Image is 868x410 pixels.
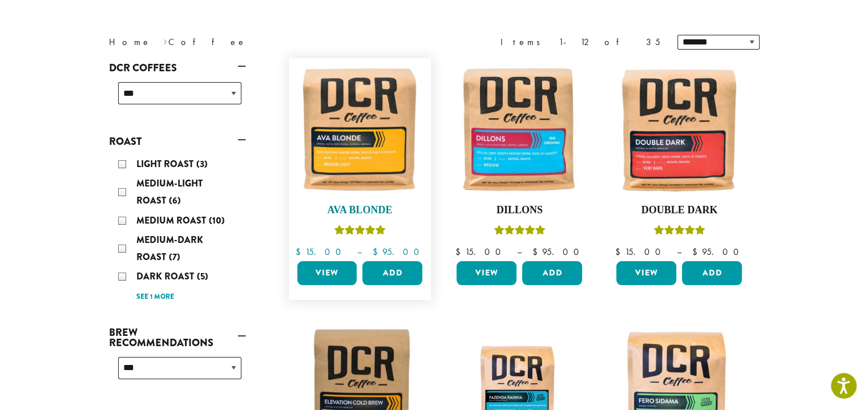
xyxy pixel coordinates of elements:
[454,64,585,195] img: Dillons-12oz-300x300.jpg
[109,151,246,309] div: Roast
[522,261,582,285] button: Add
[682,261,742,285] button: Add
[209,214,225,227] span: (10)
[136,291,174,303] a: See 1 more
[294,64,426,257] a: Ava BlondeRated 5.00 out of 5
[294,64,425,195] img: Ava-Blonde-12oz-1-300x300.jpg
[455,246,506,258] bdi: 15.00
[357,246,361,258] span: –
[613,204,745,217] h4: Double Dark
[532,246,584,258] bdi: 95.00
[676,246,681,258] span: –
[455,246,465,258] span: $
[454,204,585,217] h4: Dillons
[457,261,516,285] a: View
[615,246,665,258] bdi: 15.00
[295,246,305,258] span: $
[109,35,417,49] nav: Breadcrumb
[372,246,382,258] span: $
[109,132,246,151] a: Roast
[197,270,208,283] span: (5)
[615,246,624,258] span: $
[372,246,424,258] bdi: 95.00
[136,177,203,207] span: Medium-Light Roast
[613,64,745,195] img: Double-Dark-12oz-300x300.jpg
[692,246,744,258] bdi: 95.00
[136,214,209,227] span: Medium Roast
[109,78,246,118] div: DCR Coffees
[297,261,357,285] a: View
[616,261,676,285] a: View
[109,58,246,78] a: DCR Coffees
[136,233,203,263] span: Medium-Dark Roast
[136,157,196,171] span: Light Roast
[454,64,585,257] a: DillonsRated 5.00 out of 5
[295,246,346,258] bdi: 15.00
[653,224,705,241] div: Rated 4.50 out of 5
[169,250,180,263] span: (7)
[169,194,181,207] span: (6)
[196,157,208,171] span: (3)
[334,224,385,241] div: Rated 5.00 out of 5
[163,31,167,49] span: ›
[109,352,246,393] div: Brew Recommendations
[613,64,745,257] a: Double DarkRated 4.50 out of 5
[136,270,197,283] span: Dark Roast
[500,35,660,49] div: Items 1-12 of 35
[109,36,151,48] a: Home
[692,246,701,258] span: $
[294,204,426,217] h4: Ava Blonde
[532,246,542,258] span: $
[109,323,246,352] a: Brew Recommendations
[362,261,422,285] button: Add
[516,246,521,258] span: –
[494,224,545,241] div: Rated 5.00 out of 5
